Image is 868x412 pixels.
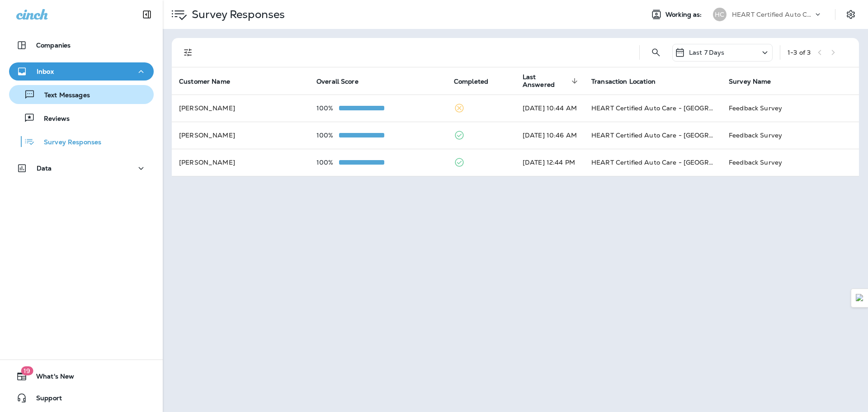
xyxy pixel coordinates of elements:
p: Inbox [37,68,54,75]
span: Last Answered [523,73,569,89]
div: 1 - 3 of 3 [788,49,811,56]
td: [PERSON_NAME] [172,122,309,149]
div: HC [713,8,726,21]
p: Reviews [35,115,70,123]
img: Detect Auto [856,294,864,302]
button: Text Messages [9,85,154,104]
p: Data [37,165,52,172]
button: Search Survey Responses [647,43,665,62]
td: [DATE] 12:44 PM [515,149,584,176]
button: Collapse Sidebar [134,5,160,24]
td: Feedback Survey [722,149,859,176]
span: 19 [21,366,33,375]
button: Reviews [9,109,154,128]
td: HEART Certified Auto Care - [GEOGRAPHIC_DATA] [584,95,722,122]
button: Filters [179,43,197,62]
button: Data [9,159,154,177]
span: Overall Score [316,77,370,85]
p: Survey Responses [188,8,285,21]
button: Companies [9,36,154,54]
p: Companies [36,42,71,49]
span: Transaction Location [591,77,667,85]
td: [DATE] 10:44 AM [515,95,584,122]
span: Support [27,394,62,405]
button: Survey Responses [9,132,154,151]
span: Survey Name [729,77,783,85]
td: Feedback Survey [722,122,859,149]
p: 100% [316,159,339,166]
span: Customer Name [179,78,230,85]
span: Overall Score [316,78,359,85]
p: Text Messages [35,91,90,100]
span: Last Answered [523,73,580,89]
span: Completed [454,77,500,85]
td: HEART Certified Auto Care - [GEOGRAPHIC_DATA] [584,122,722,149]
span: Customer Name [179,77,242,85]
span: Survey Name [729,78,771,85]
p: HEART Certified Auto Care [732,11,813,18]
p: 100% [316,104,339,112]
button: Support [9,389,154,407]
button: Settings [843,6,859,23]
span: What's New [27,373,74,384]
span: Completed [454,78,488,85]
td: Feedback Survey [722,95,859,122]
p: Last 7 Days [689,49,725,56]
p: Survey Responses [35,138,101,147]
td: HEART Certified Auto Care - [GEOGRAPHIC_DATA] [584,149,722,176]
button: Inbox [9,62,154,81]
p: 100% [316,132,339,139]
td: [DATE] 10:46 AM [515,122,584,149]
button: 19What's New [9,367,154,385]
span: Transaction Location [591,78,656,85]
td: [PERSON_NAME] [172,95,309,122]
td: [PERSON_NAME] [172,149,309,176]
span: Working as: [665,11,704,19]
